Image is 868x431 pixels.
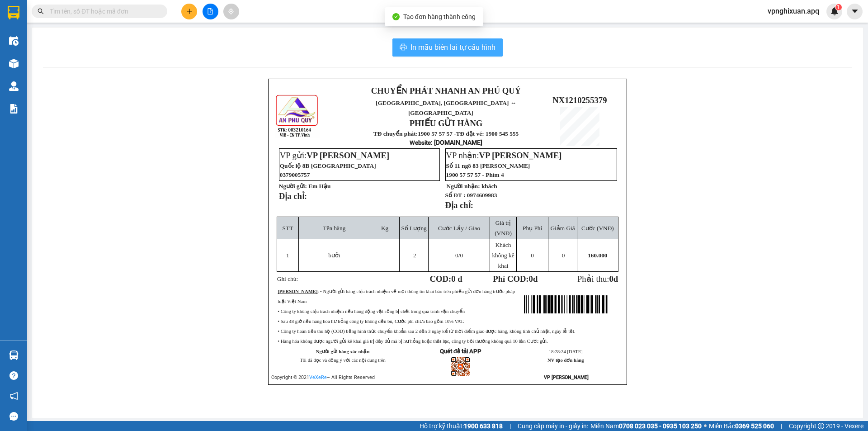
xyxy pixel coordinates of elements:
span: đ [613,274,618,284]
strong: 1900 57 57 57 - [418,130,456,137]
strong: Người nhận: [447,183,480,189]
strong: : [DOMAIN_NAME] [410,139,482,146]
span: Miền Bắc [709,421,774,431]
span: 1 [286,252,289,259]
img: warehouse-icon [9,59,19,68]
span: message [9,412,18,421]
strong: NV tạo đơn hàng [547,358,584,363]
img: icon-new-feature [830,7,839,15]
strong: Quét để tải APP [440,348,481,355]
span: Cước Lấy / Giao [438,225,480,232]
span: STT [283,225,293,232]
span: 1900 57 57 57 - Phím 4 [446,171,504,178]
span: 0 [562,252,565,259]
span: check-circle [392,13,400,20]
strong: 0708 023 035 - 0935 103 250 [619,422,702,430]
span: Khách không kê khai [492,242,514,269]
span: copyright [818,423,824,429]
strong: Phí COD: đ [493,274,538,284]
strong: COD: [430,274,462,284]
span: Tên hàng [323,225,345,232]
span: VP gửi: [280,151,389,160]
strong: Địa chỉ: [445,200,473,210]
span: 18:28:24 [DATE] [549,349,583,354]
sup: 1 [835,4,842,10]
span: Cước (VNĐ) [581,225,614,232]
span: | [781,421,782,431]
img: solution-icon [9,104,19,114]
span: Tạo đơn hàng thành công [403,13,476,20]
img: logo-vxr [8,6,19,19]
span: Số Lượng [401,225,427,232]
strong: 1900 633 818 [464,422,503,430]
span: caret-down [851,7,859,15]
span: Kg [381,225,388,232]
span: • Công ty hoàn tiền thu hộ (COD) bằng hình thức chuyển khoản sau 2 đến 3 ngày kể từ thời điểm gia... [278,329,575,334]
span: Hỗ trợ kỹ thuật: [420,421,503,431]
img: logo [275,94,320,138]
span: • Công ty không chịu trách nhiệm nếu hàng động vật sống bị chết trong quá trình vận chuyển [278,309,465,314]
strong: TĐ đặt vé: 1900 545 555 [456,130,519,137]
span: VP [PERSON_NAME] [307,151,389,160]
strong: CHUYỂN PHÁT NHANH AN PHÚ QUÝ [371,86,521,95]
strong: PHIẾU GỬI HÀNG [410,118,483,128]
span: Tôi đã đọc và đồng ý với các nội dung trên [300,358,386,363]
span: 0379005757 [280,171,310,178]
span: vpnghixuan.apq [760,5,826,17]
span: plus [186,8,193,14]
button: caret-down [847,4,863,19]
span: 2 [413,252,416,259]
span: Website [410,139,431,146]
span: 0 [531,252,534,259]
strong: Địa chỉ: [279,191,307,201]
a: VeXeRe [309,374,327,380]
span: ⚪️ [704,424,707,428]
span: [GEOGRAPHIC_DATA], [GEOGRAPHIC_DATA] ↔ [GEOGRAPHIC_DATA] [376,99,516,116]
span: Ghi chú: [277,275,298,282]
span: 0974609983 [467,192,497,199]
button: aim [223,4,239,19]
button: file-add [203,4,218,19]
strong: VP [PERSON_NAME] [544,374,589,380]
span: Copyright © 2021 – All Rights Reserved [271,374,375,380]
span: Em Hậu [308,183,330,189]
button: plus [181,4,197,19]
span: file-add [207,8,213,14]
span: In mẫu biên lai tự cấu hình [410,42,495,53]
img: warehouse-icon [9,350,19,360]
span: 160.000 [588,252,607,259]
span: 1 [837,4,840,10]
span: /0 [455,252,463,259]
span: question-circle [9,371,18,380]
span: printer [400,43,407,52]
button: printerIn mẫu biên lai tự cấu hình [392,38,503,57]
span: : • Người gửi hàng chịu trách nhiệm về mọi thông tin khai báo trên phiếu gửi đơn hàng trước pháp ... [278,289,515,304]
span: • Sau 48 giờ nếu hàng hóa hư hỏng công ty không đền bù, Cước phí chưa bao gồm 10% VAT. [278,319,464,324]
img: warehouse-icon [9,36,19,46]
span: | [509,421,511,431]
span: 0 [455,252,458,259]
strong: TĐ chuyển phát: [373,130,418,137]
span: 0 đ [451,274,462,284]
strong: 0369 525 060 [735,422,774,430]
strong: Người gửi hàng xác nhận [316,349,370,354]
span: VP nhận: [446,151,562,160]
strong: Người gửi: [279,183,307,189]
span: 0 [609,274,613,284]
input: Tìm tên, số ĐT hoặc mã đơn [50,6,156,16]
span: aim [228,8,234,14]
strong: [PERSON_NAME] [278,289,317,294]
span: Giá trị (VNĐ) [495,219,512,237]
span: NX1210255379 [552,95,607,105]
img: warehouse-icon [9,81,19,91]
strong: Số ĐT : [445,192,466,199]
span: VP [PERSON_NAME] [479,151,562,160]
span: Số 11 ngõ 83 [PERSON_NAME] [446,162,530,169]
span: Quốc lộ 8B [GEOGRAPHIC_DATA] [280,162,376,169]
span: Cung cấp máy in - giấy in: [518,421,588,431]
span: • Hàng hóa không được người gửi kê khai giá trị đầy đủ mà bị hư hỏng hoặc thất lạc, công ty bồi t... [278,339,548,344]
span: Phụ Phí [523,225,542,232]
span: Miền Nam [590,421,702,431]
span: notification [9,392,18,400]
span: 0 [529,274,533,284]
